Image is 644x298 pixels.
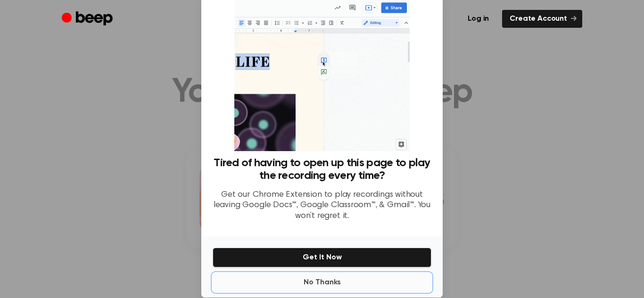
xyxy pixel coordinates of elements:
h3: Tired of having to open up this page to play the recording every time? [213,157,431,182]
button: No Thanks [213,273,431,292]
a: Beep [62,10,115,28]
button: Get It Now [213,248,431,267]
p: Get our Chrome Extension to play recordings without leaving Google Docs™, Google Classroom™, & Gm... [213,190,431,222]
a: Log in [460,10,496,28]
a: Create Account [502,10,582,28]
